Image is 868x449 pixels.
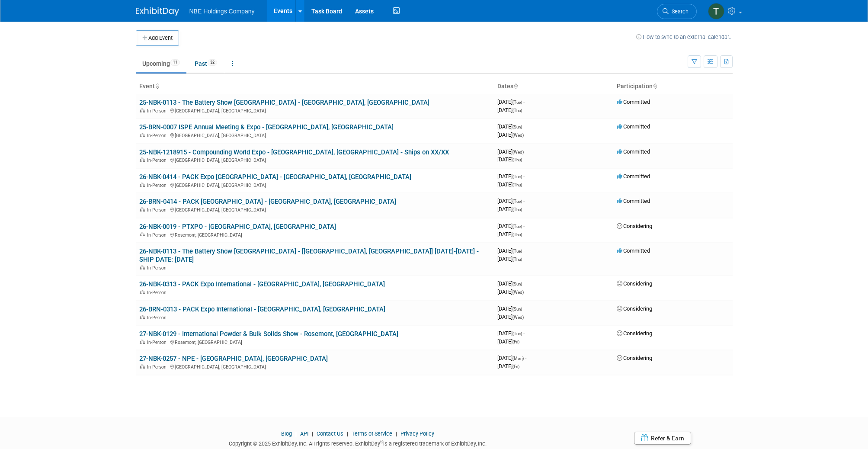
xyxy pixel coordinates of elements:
[512,207,522,212] span: (Thu)
[497,148,526,155] span: [DATE]
[617,247,650,254] span: Committed
[523,198,525,204] span: -
[188,55,224,72] a: Past32
[400,430,434,437] a: Privacy Policy
[523,330,525,337] span: -
[653,83,657,90] a: Sort by Participation Type
[512,232,522,237] span: (Thu)
[494,79,613,94] th: Dates
[497,363,519,369] span: [DATE]
[497,330,525,337] span: [DATE]
[512,356,524,361] span: (Mon)
[497,123,525,130] span: [DATE]
[136,30,179,46] button: Add Event
[139,131,490,138] div: [GEOGRAPHIC_DATA], [GEOGRAPHIC_DATA]
[140,340,145,344] img: In-Person Event
[208,59,217,66] span: 32
[139,198,396,205] a: 26-BRN-0414 - PACK [GEOGRAPHIC_DATA] - [GEOGRAPHIC_DATA], [GEOGRAPHIC_DATA]
[497,173,525,180] span: [DATE]
[512,290,524,295] span: (Wed)
[139,247,479,263] a: 26-NBK-0113 - The Battery Show [GEOGRAPHIC_DATA] - [[GEOGRAPHIC_DATA], [GEOGRAPHIC_DATA]] [DATE]-...
[139,280,385,288] a: 26-NBK-0313 - PACK Expo International - [GEOGRAPHIC_DATA], [GEOGRAPHIC_DATA]
[136,438,580,448] div: Copyright © 2025 ExhibitDay, Inc. All rights reserved. ExhibitDay is a registered trademark of Ex...
[139,363,490,370] div: [GEOGRAPHIC_DATA], [GEOGRAPHIC_DATA]
[497,131,524,138] span: [DATE]
[512,282,522,286] span: (Sun)
[497,99,525,105] span: [DATE]
[497,355,526,361] span: [DATE]
[140,364,145,369] img: In-Person Event
[139,148,449,156] a: 25-NBK-1218915 - Compounding World Expo - [GEOGRAPHIC_DATA], [GEOGRAPHIC_DATA] - Ships on XX/XX
[512,315,524,320] span: (Wed)
[497,206,522,212] span: [DATE]
[512,364,519,369] span: (Fri)
[636,34,733,40] a: How to sync to an external calendar...
[139,206,490,213] div: [GEOGRAPHIC_DATA], [GEOGRAPHIC_DATA]
[497,247,525,254] span: [DATE]
[139,173,411,181] a: 26-NBK-0414 - PACK Expo [GEOGRAPHIC_DATA] - [GEOGRAPHIC_DATA], [GEOGRAPHIC_DATA]
[147,157,169,163] span: In-Person
[147,340,169,345] span: In-Person
[317,430,343,437] a: Contact Us
[352,430,392,437] a: Terms of Service
[497,314,524,320] span: [DATE]
[512,108,522,113] span: (Thu)
[512,150,524,154] span: (Wed)
[189,8,255,15] span: NBE Holdings Company
[140,290,145,294] img: In-Person Event
[525,148,526,155] span: -
[136,79,494,94] th: Event
[512,183,522,187] span: (Thu)
[708,3,724,19] img: Tim Wiersma
[147,207,169,213] span: In-Person
[617,148,650,155] span: Committed
[147,265,169,271] span: In-Person
[140,133,145,137] img: In-Person Event
[147,108,169,114] span: In-Person
[497,181,522,188] span: [DATE]
[136,55,186,72] a: Upcoming11
[512,174,522,179] span: (Tue)
[523,247,525,254] span: -
[139,223,336,231] a: 26-NBK-0019 - PTXPO - [GEOGRAPHIC_DATA], [GEOGRAPHIC_DATA]
[310,430,315,437] span: |
[617,198,650,204] span: Committed
[300,430,308,437] a: API
[147,232,169,238] span: In-Person
[523,99,525,105] span: -
[617,355,652,361] span: Considering
[523,123,525,130] span: -
[617,123,650,130] span: Committed
[523,280,525,287] span: -
[512,199,522,204] span: (Tue)
[617,99,650,105] span: Committed
[513,83,518,90] a: Sort by Start Date
[657,4,697,19] a: Search
[155,83,159,90] a: Sort by Event Name
[512,133,524,138] span: (Wed)
[140,183,145,187] img: In-Person Event
[523,305,525,312] span: -
[147,315,169,321] span: In-Person
[139,355,328,362] a: 27-NBK-0257 - NPE - [GEOGRAPHIC_DATA], [GEOGRAPHIC_DATA]
[497,198,525,204] span: [DATE]
[497,280,525,287] span: [DATE]
[497,156,522,163] span: [DATE]
[617,280,652,287] span: Considering
[147,133,169,138] span: In-Person
[497,256,522,262] span: [DATE]
[345,430,350,437] span: |
[497,231,522,237] span: [DATE]
[617,173,650,180] span: Committed
[512,331,522,336] span: (Tue)
[139,330,398,338] a: 27-NBK-0129 - International Powder & Bulk Solids Show - Rosemont, [GEOGRAPHIC_DATA]
[497,338,519,345] span: [DATE]
[293,430,299,437] span: |
[136,7,179,16] img: ExhibitDay
[497,305,525,312] span: [DATE]
[380,439,383,444] sup: ®
[512,157,522,162] span: (Thu)
[139,156,490,163] div: [GEOGRAPHIC_DATA], [GEOGRAPHIC_DATA]
[139,305,385,313] a: 26-BRN-0313 - PACK Expo International - [GEOGRAPHIC_DATA], [GEOGRAPHIC_DATA]
[140,315,145,319] img: In-Person Event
